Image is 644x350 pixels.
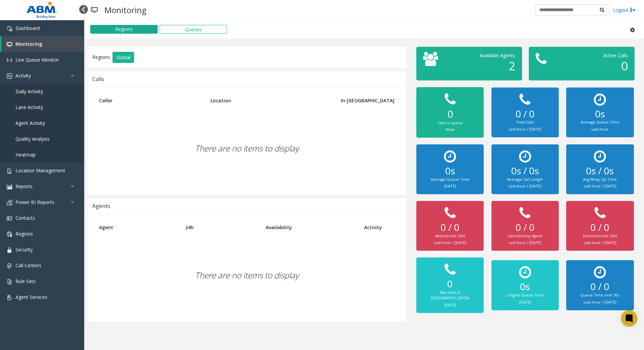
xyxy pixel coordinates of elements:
[15,231,33,237] span: Regions
[423,120,477,126] div: Calls in queue
[519,300,531,305] small: [DATE]
[423,233,477,239] div: Abandoned Calls
[92,202,110,210] div: Agents
[573,165,627,177] h2: 0s / 0s
[7,73,12,79] img: 'icon'
[15,41,42,47] span: Monitoring
[7,279,12,284] img: 'icon'
[101,2,150,18] h3: Monitoring
[573,233,627,239] div: Disconnected Calls
[15,294,47,300] span: Agent Services
[15,199,54,205] span: Power BI Reports
[498,177,552,182] div: Average Call Length
[91,2,98,18] img: pageIcon
[584,240,616,245] small: Last hour / [DATE]
[15,136,50,142] span: Quality Analysis
[7,247,12,253] img: 'icon'
[7,295,12,300] img: 'icon'
[498,292,552,298] div: Longest Queue Time
[112,52,134,63] button: Global
[498,108,552,120] h2: 0 / 0
[7,216,12,221] img: 'icon'
[573,108,627,120] h2: 0s
[15,278,36,284] span: Rule Sets
[573,177,627,182] div: Avg Wrap-Up Time
[446,127,454,132] small: Now
[160,25,227,34] button: Queues
[7,58,12,63] img: 'icon'
[261,219,359,236] th: Availability
[7,42,12,47] img: 'icon'
[7,168,12,174] img: 'icon'
[324,92,399,109] th: In [GEOGRAPHIC_DATA]
[94,92,205,109] th: Caller
[423,108,477,120] h2: 0
[584,183,616,188] small: Last hour / [DATE]
[423,177,477,182] div: Average Queue Time
[94,219,180,236] th: Agent
[573,222,627,233] h2: 0 / 0
[509,240,541,245] small: Last hour / [DATE]
[15,120,45,126] span: Agent Activity
[423,165,477,177] h2: 0s
[573,281,627,292] h2: 0 / 0
[92,75,104,83] div: Calls
[509,127,541,132] small: Last hour / [DATE]
[613,6,636,13] a: Logout
[434,240,466,245] small: Last hour / [DATE]
[15,262,41,269] span: Call Centers
[7,263,12,269] img: 'icon'
[584,300,616,305] small: Last hour / [DATE]
[94,109,399,188] div: There are no items to display
[498,119,552,125] div: Total Calls
[423,278,477,290] h2: 0
[7,232,12,237] img: 'icon'
[359,219,399,236] th: Activity
[423,222,477,233] h2: 0 / 0
[7,200,12,205] img: 'icon'
[498,233,552,239] div: Cancelled by Agent
[15,88,43,95] span: Daily Activity
[423,290,477,301] div: Max Calls in [GEOGRAPHIC_DATA]
[621,58,628,74] span: 0
[509,58,515,74] span: 2
[1,36,84,52] a: Monitoring
[15,25,40,31] span: Dashboard
[498,222,552,233] h2: 0 / 0
[498,281,552,292] h2: 0s
[15,183,33,189] span: Reports
[603,52,628,59] span: Active Calls
[180,219,261,236] th: 24h
[630,6,636,13] img: logout
[15,246,33,253] span: Security
[15,151,36,158] span: Heatmap
[7,184,12,189] img: 'icon'
[94,236,399,315] div: There are no items to display
[498,165,552,177] h2: 0s / 0s
[573,119,627,125] div: Average Queue Time
[92,54,111,60] span: Regions:
[591,127,609,132] small: Last hour
[7,26,12,31] img: 'icon'
[15,57,59,63] span: Live Queue Monitor
[15,215,35,221] span: Contacts
[15,167,65,174] span: Location Management
[573,292,627,298] div: Queue Time over 30s
[205,92,324,109] th: Location
[480,52,515,59] span: Available Agents
[509,183,541,188] small: Last hour / [DATE]
[15,72,31,79] span: Activity
[444,302,456,307] small: [DATE]
[444,183,456,188] small: [DATE]
[90,25,158,34] button: Regions
[15,104,43,110] span: Lane Activity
